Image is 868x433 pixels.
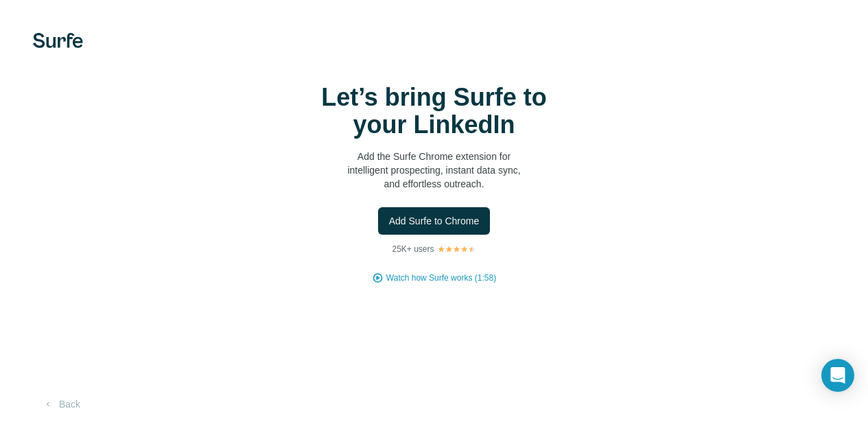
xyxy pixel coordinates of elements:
button: Add Surfe to Chrome [378,207,491,235]
button: Back [33,392,90,417]
img: Surfe's logo [33,33,83,48]
div: Open Intercom Messenger [821,359,854,392]
span: Add Surfe to Chrome [389,214,480,228]
p: 25K+ users [392,243,434,255]
button: Watch how Surfe works (1:58) [386,272,496,284]
p: Add the Surfe Chrome extension for intelligent prospecting, instant data sync, and effortless out... [297,150,572,191]
img: Rating Stars [437,245,476,253]
h1: Let’s bring Surfe to your LinkedIn [297,84,572,139]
